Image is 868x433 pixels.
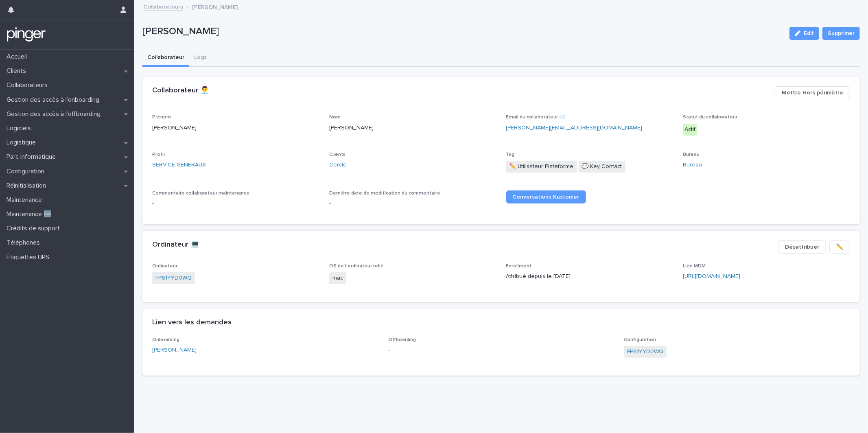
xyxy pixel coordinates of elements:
[3,168,51,175] p: Configuration
[329,199,496,208] p: -
[506,152,515,157] span: Tag
[329,161,347,169] a: Cercle
[778,241,826,254] button: Désattribuer
[789,27,819,40] button: Edit
[506,161,577,173] span: ✏️ Utilisateur Plateforme
[624,337,656,342] span: Configuration
[683,273,740,279] a: [URL][DOMAIN_NAME]
[152,199,319,208] p: -
[152,346,197,354] a: [PERSON_NAME]
[683,124,697,136] div: Actif
[3,125,37,132] p: Logiciels
[829,241,850,254] button: ✏️
[152,115,171,120] span: Prénom
[142,26,783,37] p: [PERSON_NAME]
[828,29,855,37] span: Supprimer
[3,153,62,161] p: Parc informatique
[388,337,416,342] span: Offboarding
[142,50,189,67] button: Collaborateur
[152,86,209,95] h2: Collaborateur 👨‍💼
[3,96,106,104] p: Gestion des accès à l’onboarding
[329,152,345,157] span: Clients
[785,243,819,251] span: Désattribuer
[822,27,860,40] button: Supprimer
[3,210,58,218] p: Maintenance 🆕
[506,115,566,120] span: Email du collaborateur ✉️
[329,115,341,120] span: Nom
[3,196,48,204] p: Maintenance
[836,243,843,251] span: ✏️
[388,346,614,354] p: -
[152,241,199,249] h2: Ordinateur 💻
[7,26,46,43] img: mTgBEunGTSyRkCgitkcU
[152,318,232,327] h2: Lien vers les demandes
[3,239,46,247] p: Téléphones
[192,2,238,11] p: [PERSON_NAME]
[155,274,192,282] a: FP61YYD0WQ
[506,190,586,203] a: Conversations Kustomer
[329,124,496,132] p: [PERSON_NAME]
[775,86,850,99] button: Mettre Hors périmètre
[683,152,700,157] span: Bureau
[506,264,532,269] span: Enrollment
[3,53,33,61] p: Accueil
[189,50,212,67] button: Logs
[506,272,673,281] p: Attribué depuis le [DATE]
[329,264,384,269] span: OS de l'ordinateur relié
[329,272,346,284] span: mac
[3,182,52,190] p: Réinitialisation
[152,161,206,169] a: SERVICE GENERAUX
[3,67,33,75] p: Clients
[683,264,706,269] span: Lien MDM
[579,161,625,173] span: 💬 Key Contact
[782,89,843,97] span: Mettre Hors périmètre
[3,139,42,147] p: Logistique
[804,31,814,36] span: Edit
[152,152,165,157] span: Profil
[329,191,440,196] span: Dernière date de modification du commentaire
[683,161,702,169] a: Bureau
[3,254,56,261] p: Étiquettes UPS
[3,225,66,232] p: Crédits de support
[683,115,737,120] span: Statut du collaborateur
[3,110,107,118] p: Gestion des accès à l’offboarding
[152,191,249,196] span: Commentaire collaborateur maintenance
[627,348,663,356] a: FP61YYD0WQ
[513,194,579,200] span: Conversations Kustomer
[152,264,177,269] span: Ordinateur
[152,124,319,132] p: [PERSON_NAME]
[143,2,183,11] a: Collaborateurs
[3,81,54,89] p: Collaborateurs
[152,337,179,342] span: Onboarding
[506,125,643,131] a: [PERSON_NAME][EMAIL_ADDRESS][DOMAIN_NAME]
